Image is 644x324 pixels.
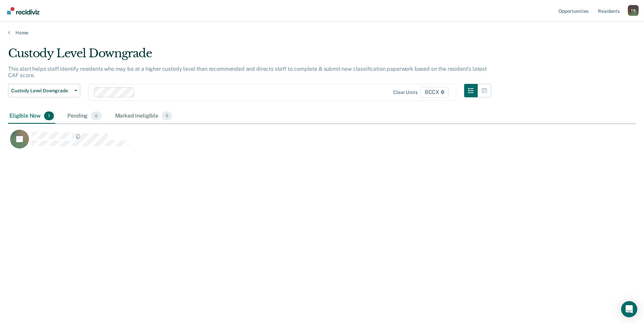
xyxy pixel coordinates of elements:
[114,109,174,124] div: Marked Ineligible0
[8,66,487,78] p: This alert helps staff identify residents who may be at a higher custody level than recommended a...
[8,129,557,156] div: CaseloadOpportunityCell-00612199
[11,88,72,94] span: Custody Level Downgrade
[91,111,101,120] span: 0
[8,30,636,36] a: Home
[8,109,55,124] div: Eligible Now1
[8,84,80,97] button: Custody Level Downgrade
[66,109,103,124] div: Pending0
[621,301,637,317] div: Open Intercom Messenger
[8,46,491,66] div: Custody Level Downgrade
[628,5,639,16] button: Profile dropdown button
[44,111,54,120] span: 1
[393,90,418,95] div: Clear units
[162,111,172,120] span: 0
[7,7,39,14] img: Recidiviz
[420,87,449,98] span: BCCX
[628,5,639,16] div: T R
